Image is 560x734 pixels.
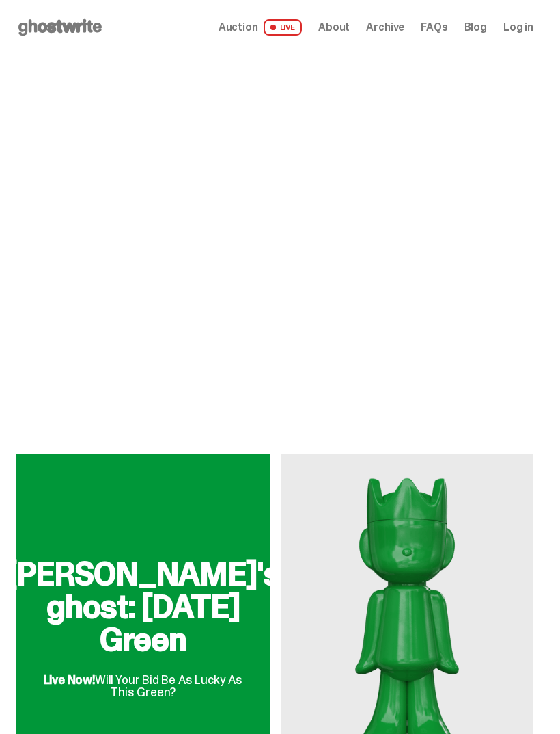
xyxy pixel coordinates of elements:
span: Auction [219,22,258,33]
a: Blog [464,22,487,33]
span: Live Now! [44,672,95,688]
a: Log in [503,22,533,33]
div: Will Your Bid Be As Lucky As This Green? [33,661,253,698]
a: About [318,22,350,33]
a: FAQs [421,22,447,33]
a: Archive [366,22,404,33]
a: Auction LIVE [219,19,302,36]
span: LIVE [264,19,303,36]
h2: [PERSON_NAME]'s ghost: [DATE] Green [5,558,280,656]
